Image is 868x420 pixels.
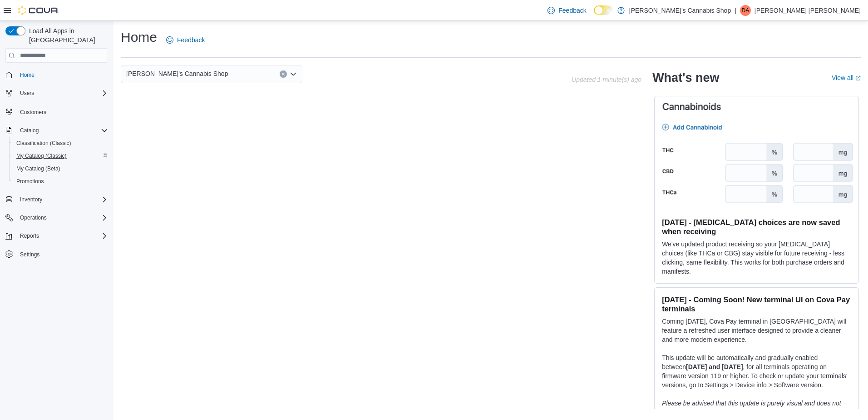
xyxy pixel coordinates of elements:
span: Load All Apps in [GEOGRAPHIC_DATA] [25,26,108,45]
a: Feedback [163,31,208,49]
span: Promotions [16,178,44,185]
span: Customers [20,109,46,116]
button: Users [2,87,112,100]
svg: External link [855,75,861,81]
span: Feedback [558,6,586,15]
input: Dark Mode [594,5,613,15]
button: Settings [2,248,112,261]
nav: Complex example [5,65,108,285]
button: Customers [2,105,112,118]
span: Classification (Classic) [13,138,108,149]
p: | [735,5,736,16]
p: [PERSON_NAME]'s Cannabis Shop [629,5,731,16]
img: Cova [18,6,59,15]
button: Promotions [9,175,112,188]
p: [PERSON_NAME] [PERSON_NAME] [755,5,861,16]
span: Reports [20,232,39,240]
span: Operations [16,212,108,223]
span: Settings [16,249,108,260]
span: My Catalog (Beta) [13,163,108,174]
a: My Catalog (Beta) [13,163,64,174]
a: Classification (Classic) [13,138,75,149]
a: Feedback [544,1,590,20]
h3: [DATE] - [MEDICAL_DATA] choices are now saved when receiving [662,218,851,236]
span: [PERSON_NAME]'s Cannabis Shop [126,68,228,79]
span: My Catalog (Beta) [16,165,60,172]
span: Classification (Classic) [16,140,71,147]
button: Inventory [2,193,112,206]
span: Operations [20,214,47,221]
span: Home [16,69,108,80]
span: Home [20,71,35,79]
span: Settings [20,251,39,258]
h1: Home [121,28,157,46]
button: Home [2,68,112,81]
span: Promotions [13,176,108,187]
p: Updated 1 minute(s) ago [572,76,641,83]
button: Inventory [16,194,46,205]
span: Catalog [20,127,39,134]
span: Customers [16,106,108,117]
a: View allExternal link [832,74,861,81]
strong: [DATE] and [DATE] [686,363,743,370]
a: Promotions [13,176,48,187]
button: Catalog [16,125,42,136]
a: Settings [16,249,43,260]
button: Operations [16,212,50,223]
span: My Catalog (Classic) [13,150,108,161]
span: Inventory [16,194,108,205]
button: Catalog [2,124,112,137]
h3: [DATE] - Coming Soon! New terminal UI on Cova Pay terminals [662,295,851,313]
button: Reports [16,230,43,241]
a: Customers [16,107,50,118]
button: Reports [2,230,112,242]
span: Feedback [177,35,205,45]
button: Classification (Classic) [9,137,112,150]
button: My Catalog (Beta) [9,162,112,175]
span: DA [741,5,749,16]
span: My Catalog (Classic) [16,152,67,160]
a: Home [16,70,38,80]
p: This update will be automatically and gradually enabled between , for all terminals operating on ... [662,353,851,390]
p: We've updated product receiving so your [MEDICAL_DATA] choices (like THCa or CBG) stay visible fo... [662,240,851,276]
span: Users [16,88,108,99]
button: Users [16,88,38,99]
em: Please be advised that this update is purely visual and does not impact payment functionality. [662,400,841,416]
button: Open list of options [290,70,297,78]
div: Dylan Ann McKinney [740,5,751,16]
button: My Catalog (Classic) [9,150,112,162]
span: Reports [16,230,108,241]
h2: What's new [652,70,719,85]
a: My Catalog (Classic) [13,150,70,161]
p: Coming [DATE], Cova Pay terminal in [GEOGRAPHIC_DATA] will feature a refreshed user interface des... [662,317,851,344]
button: Operations [2,211,112,224]
button: Clear input [280,70,287,78]
span: Inventory [20,196,42,203]
span: Catalog [16,125,108,136]
span: Users [20,90,34,97]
